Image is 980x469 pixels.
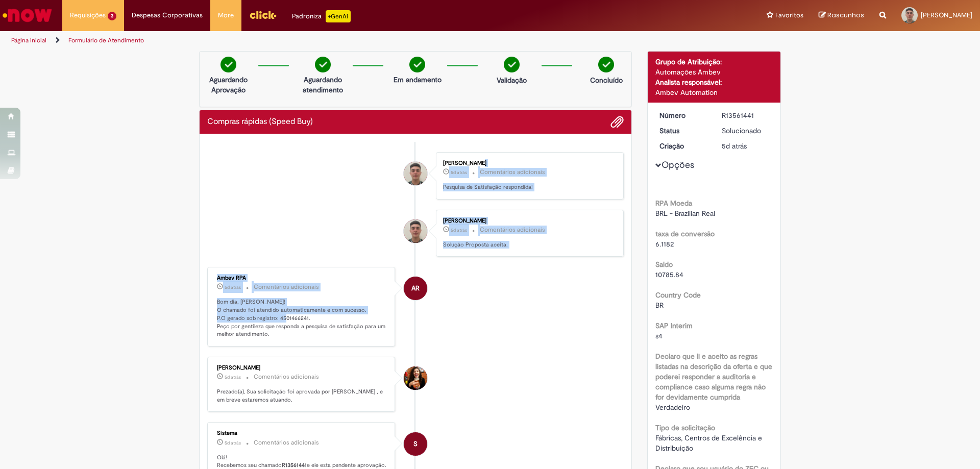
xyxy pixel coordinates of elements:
[451,169,467,176] time: 24/09/2025 10:36:45
[443,183,613,191] p: Pesquisa de Satisfação respondida!
[404,366,427,390] div: Tayna Marcia Teixeira Ferreira
[70,10,106,20] span: Requisições
[326,10,351,22] p: +GenAi
[722,141,769,151] div: 24/09/2025 08:14:21
[655,57,773,67] div: Grupo de Atribuição:
[443,241,613,249] p: Solução Proposta aceita.
[722,141,747,151] time: 24/09/2025 08:14:21
[217,298,387,338] p: Bom dia, [PERSON_NAME]! O chamado foi atendido automaticamente e com sucesso. P.O gerado sob regi...
[254,283,319,291] small: Comentários adicionais
[722,141,747,151] span: 5d atrás
[225,374,241,380] span: 5d atrás
[722,110,769,120] div: R13561441
[225,440,241,446] span: 5d atrás
[225,374,241,380] time: 24/09/2025 10:02:58
[827,10,864,20] span: Rascunhos
[8,31,646,50] ul: Trilhas de página
[282,461,307,469] b: R13561441
[655,239,674,249] span: 6.1182
[497,75,527,85] p: Validação
[217,430,387,436] div: Sistema
[590,75,623,85] p: Concluído
[409,57,425,72] img: check-circle-green.png
[655,270,683,279] span: 10785.84
[11,36,46,44] a: Página inicial
[819,11,864,20] a: Rascunhos
[207,117,313,127] h2: Compras rápidas (Speed Buy) Histórico de tíquete
[220,57,236,72] img: check-circle-green.png
[404,162,427,185] div: Victor Henrique Cardoso Silva
[480,168,545,177] small: Comentários adicionais
[68,36,144,44] a: Formulário de Atendimento
[217,388,387,404] p: Prezado(a), Sua solicitação foi aprovada por [PERSON_NAME] , e em breve estaremos atuando.
[413,432,418,456] span: S
[652,126,715,136] dt: Status
[655,229,715,238] b: taxa de conversão
[292,10,351,22] div: Padroniza
[404,219,427,243] div: Victor Henrique Cardoso Silva
[655,433,764,453] span: Fábricas, Centros de Excelência e Distribuição
[218,10,234,20] span: More
[504,57,520,72] img: check-circle-green.png
[217,365,387,371] div: [PERSON_NAME]
[411,276,420,301] span: AR
[655,209,715,218] span: BRL - Brazilian Real
[225,284,241,290] span: 5d atrás
[451,169,467,176] span: 5d atrás
[655,199,692,208] b: RPA Moeda
[132,10,203,20] span: Despesas Corporativas
[655,331,663,340] span: s4
[204,75,253,95] p: Aguardando Aprovação
[655,352,772,402] b: Declaro que li e aceito as regras listadas na descrição da oferta e que poderei responder a audit...
[722,126,769,136] div: Solucionado
[655,301,664,310] span: BR
[655,67,773,77] div: Automações Ambev
[655,423,715,432] b: Tipo de solicitação
[655,403,690,412] span: Verdadeiro
[1,5,54,26] img: ServiceNow
[451,227,467,233] time: 24/09/2025 10:36:34
[775,10,803,20] span: Favoritos
[655,77,773,87] div: Analista responsável:
[443,218,613,224] div: [PERSON_NAME]
[249,7,277,22] img: click_logo_yellow_360x200.png
[655,321,693,330] b: SAP Interim
[404,277,427,300] div: Ambev RPA
[655,87,773,97] div: Ambev Automation
[921,11,972,19] span: [PERSON_NAME]
[655,260,673,269] b: Saldo
[254,438,319,447] small: Comentários adicionais
[480,226,545,234] small: Comentários adicionais
[254,373,319,381] small: Comentários adicionais
[443,160,613,166] div: [PERSON_NAME]
[217,275,387,281] div: Ambev RPA
[451,227,467,233] span: 5d atrás
[108,12,116,20] span: 3
[610,115,624,129] button: Adicionar anexos
[655,290,701,300] b: Country Code
[394,75,442,85] p: Em andamento
[598,57,614,72] img: check-circle-green.png
[225,440,241,446] time: 24/09/2025 08:14:34
[652,110,715,120] dt: Número
[225,284,241,290] time: 24/09/2025 10:14:56
[315,57,331,72] img: check-circle-green.png
[298,75,348,95] p: Aguardando atendimento
[652,141,715,151] dt: Criação
[404,432,427,456] div: System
